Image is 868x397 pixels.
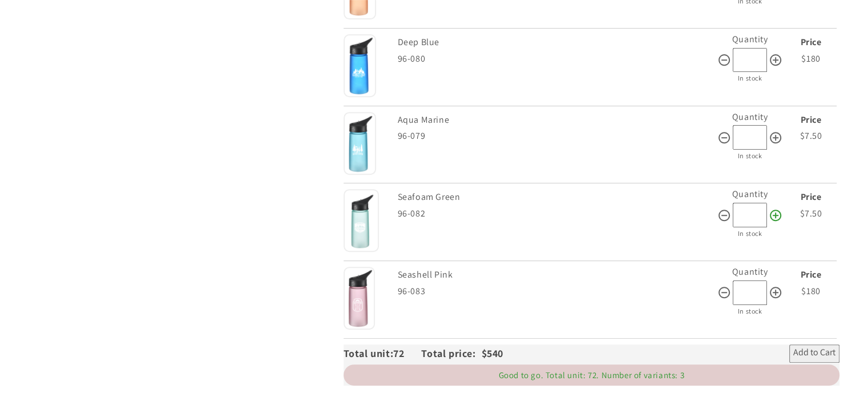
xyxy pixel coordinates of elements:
label: Quantity [732,33,768,45]
div: Total unit: Total price: [344,344,482,363]
div: In stock [717,150,782,162]
div: In stock [717,72,782,85]
span: $540 [482,347,503,360]
div: In stock [717,227,782,240]
div: In stock [717,305,782,318]
label: Quantity [732,188,768,200]
div: Price [785,34,837,51]
button: Add to Cart [789,344,839,363]
div: 96-082 [398,206,717,222]
span: Add to Cart [793,347,835,360]
img: Seashell Pink [344,267,375,330]
label: Quantity [732,266,768,278]
div: Price [785,112,837,129]
div: Aqua Marine [398,112,714,129]
span: $7.50 [800,130,822,142]
div: Seashell Pink [398,267,714,283]
img: Aqua Marine [344,112,376,175]
div: Deep Blue [398,34,714,51]
div: 96-083 [398,283,717,300]
div: 96-080 [398,51,717,67]
div: Price [785,267,837,283]
div: Price [785,189,837,206]
span: $180 [801,53,820,65]
span: $180 [801,285,820,297]
div: Seafoam Green [398,189,714,206]
span: Good to go. Total unit: 72. Number of variants: 3 [499,370,684,380]
img: Deep Blue [344,34,376,97]
label: Quantity [732,111,768,123]
img: Seafoam Green [344,189,379,252]
span: $7.50 [800,207,822,219]
div: 96-079 [398,128,717,145]
span: 72 [393,347,421,360]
